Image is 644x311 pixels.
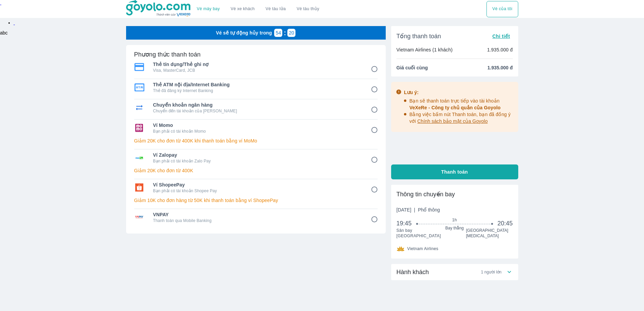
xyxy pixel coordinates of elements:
img: Ví ShopeePay [134,183,144,192]
p: Bạn phải có tài khoản Momo [153,129,361,134]
span: Bạn sẽ thanh toán trực tiếp vào tài khoản [409,98,501,110]
p: Thẻ đã đăng ký Internet Banking [153,88,361,93]
span: Phổ thông [418,207,440,213]
p: Bằng việc bấm nút Thanh toán, bạn đã đồng ý với [409,111,514,125]
button: Chi tiết [490,31,512,41]
span: Chính sách bảo mật của Goyolo [418,118,488,124]
div: Thẻ ATM nội địa/Internet BankingThẻ ATM nội địa/Internet BankingThẻ đã đăng ký Internet Banking [134,79,378,95]
p: Vé sẽ tự động hủy trong [216,29,272,36]
img: VNPAY [134,213,144,221]
a: Vé tàu lửa [260,1,291,17]
span: Vietnam Airlines [407,246,438,251]
p: Giảm 20K cho đơn từ 400K khi thanh toán bằng ví MoMo [134,137,378,144]
p: 54 [276,29,281,36]
div: Ví MomoVí MomoBạn phải có tài khoản Momo [134,120,378,136]
div: Chuyển khoản ngân hàngChuyển khoản ngân hàngChuyển đến tài khoản của [PERSON_NAME] [134,99,378,116]
span: Ví Zalopay [153,152,361,158]
p: Giảm 20K cho đơn từ 400K [134,167,378,174]
div: Thẻ tín dụng/Thẻ ghi nợThẻ tín dụng/Thẻ ghi nợVisa, MasterCard, JCB [134,59,378,75]
img: Ví Zalopay [134,154,144,162]
span: Chuyển khoản ngân hàng [153,102,361,108]
p: 1.935.000 đ [487,46,513,53]
span: Bay thẳng [417,225,492,231]
div: choose transportation mode [191,1,325,17]
span: VNPAY [153,211,361,218]
span: 1.935.000 đ [487,64,513,71]
a: Vé xe khách [231,6,255,12]
span: 1 người lớn [481,269,502,275]
span: | [414,207,415,213]
span: VeXeRe - Công ty chủ quản của Goyolo [409,105,501,110]
div: choose transportation mode [486,1,518,17]
div: Ví ShopeePayVí ShopeePayBạn phải có tài khoản Shopee Pay [134,179,378,196]
img: Ví Momo [134,124,144,132]
p: Bạn phải có tài khoản Shopee Pay [153,188,361,194]
div: Ví ZalopayVí ZalopayBạn phải có tài khoản Zalo Pay [134,150,378,166]
div: VNPAYVNPAYThanh toán qua Mobile Banking [134,209,378,225]
span: Ví ShopeePay [153,181,361,188]
p: : [282,29,287,36]
span: Giá cuối cùng [397,64,428,71]
div: Thông tin chuyến bay [397,190,513,198]
a: Vé máy bay [197,6,220,12]
span: Hành khách [397,268,429,276]
p: Thanh toán qua Mobile Banking [153,218,361,223]
span: 1h [417,217,492,223]
span: Tổng thanh toán [397,32,441,40]
span: 20:45 [497,219,512,227]
img: Thẻ tín dụng/Thẻ ghi nợ [134,63,144,71]
span: Chi tiết [492,34,510,39]
p: Vietnam Airlines (1 khách) [397,46,453,53]
img: Chuyển khoản ngân hàng [134,104,144,112]
span: Thẻ tín dụng/Thẻ ghi nợ [153,61,361,68]
p: Visa, MasterCard, JCB [153,68,361,73]
span: 19:45 [397,219,418,227]
button: Thanh toán [391,164,518,179]
span: Ví Momo [153,122,361,129]
button: Vé tàu thủy [291,1,325,17]
h6: Phương thức thanh toán [134,50,201,59]
button: Vé của tôi [486,1,518,17]
span: Thẻ ATM nội địa/Internet Banking [153,81,361,88]
div: Lưu ý: [404,89,514,96]
span: Thanh toán [441,169,468,175]
div: Hành khách1 người lớn [391,264,518,280]
p: 20 [289,29,294,36]
img: Thẻ ATM nội địa/Internet Banking [134,83,144,91]
span: [DATE] [397,206,440,213]
p: Chuyển đến tài khoản của [PERSON_NAME] [153,108,361,114]
p: Giảm 10K cho đơn hàng từ 50K khi thanh toán bằng ví ShopeePay [134,197,378,204]
p: Bạn phải có tài khoản Zalo Pay [153,158,361,164]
